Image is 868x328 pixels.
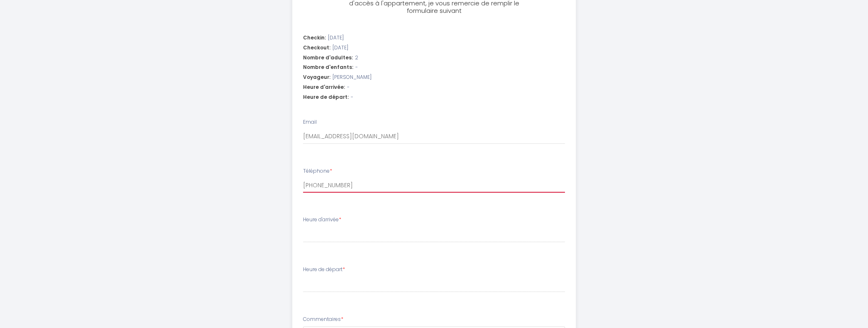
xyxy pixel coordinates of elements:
span: Nombre d'enfants: [303,64,353,71]
span: Heure de départ: [303,93,349,101]
span: Checkin: [303,34,326,42]
span: - [355,64,358,71]
label: Email [303,118,317,126]
span: Voyageur: [303,73,330,81]
span: [DATE] [333,44,348,52]
span: Nombre d'adultes: [303,54,353,62]
span: 2 [355,54,358,62]
label: Commentaires [303,316,343,323]
label: Heure de départ [303,266,345,274]
span: [PERSON_NAME] [333,73,372,81]
span: - [347,83,350,91]
label: Heure d'arrivée [303,216,341,224]
span: Checkout: [303,44,330,52]
label: Téléphone [303,167,332,175]
span: - [351,93,353,101]
span: [DATE] [328,34,344,42]
span: Heure d'arrivée: [303,83,345,91]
